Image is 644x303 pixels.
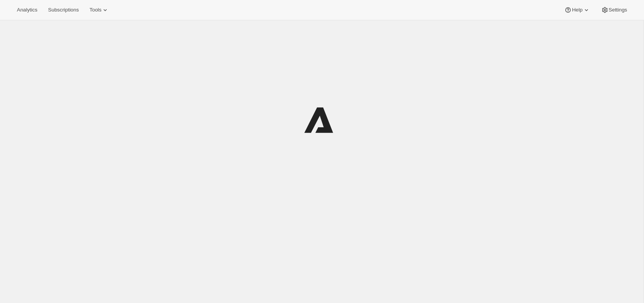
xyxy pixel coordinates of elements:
button: Subscriptions [43,5,83,15]
span: Analytics [17,7,37,13]
button: Settings [596,5,632,15]
span: Tools [89,7,101,13]
button: Help [560,5,594,15]
span: Settings [609,7,627,13]
span: Help [572,7,582,13]
span: Subscriptions [48,7,79,13]
button: Analytics [12,5,42,15]
button: Tools [85,5,114,15]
